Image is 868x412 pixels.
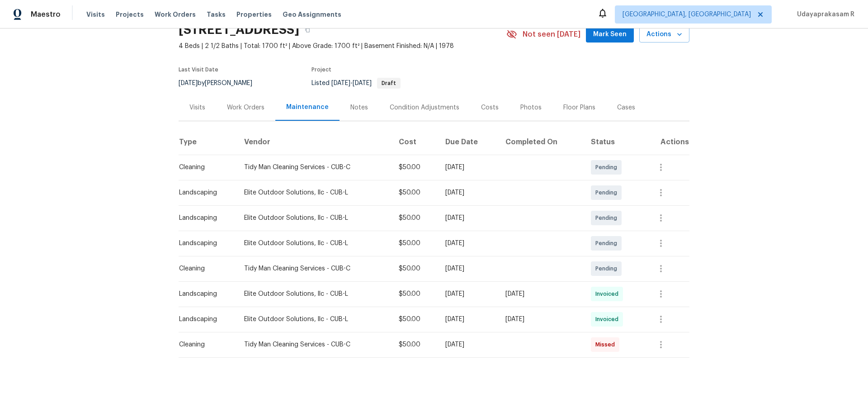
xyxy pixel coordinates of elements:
div: $50.00 [399,239,430,248]
div: Cleaning [179,340,230,349]
span: Listed [311,80,401,86]
span: Missed [595,340,618,349]
span: [DATE] [331,80,350,86]
span: Pending [595,239,621,248]
div: Landscaping [179,289,230,298]
h2: [STREET_ADDRESS] [179,25,299,34]
div: [DATE] [445,315,491,324]
div: Landscaping [179,239,230,248]
div: Elite Outdoor Solutions, llc - CUB-L [244,213,384,223]
th: Vendor [237,129,392,155]
span: Invoiced [595,289,622,298]
div: Tidy Man Cleaning Services - CUB-C [244,264,384,273]
div: Cleaning [179,264,230,273]
div: Elite Outdoor Solutions, llc - CUB-L [244,239,384,248]
th: Due Date [438,129,498,155]
div: [DATE] [505,289,576,298]
div: Tidy Man Cleaning Services - CUB-C [244,340,384,349]
span: Last Visit Date [179,67,218,72]
div: [DATE] [445,264,491,273]
div: Cleaning [179,163,230,172]
div: Elite Outdoor Solutions, llc - CUB-L [244,315,384,324]
span: 4 Beds | 2 1/2 Baths | Total: 1700 ft² | Above Grade: 1700 ft² | Basement Finished: N/A | 1978 [179,42,506,51]
div: [DATE] [445,239,491,248]
div: [DATE] [445,188,491,197]
span: [DATE] [179,80,198,86]
span: Pending [595,163,621,172]
span: Properties [236,10,272,19]
div: [DATE] [445,340,491,349]
div: $50.00 [399,340,430,349]
div: [DATE] [505,315,576,324]
th: Type [179,129,237,155]
div: Floor Plans [563,103,595,112]
div: Costs [481,103,499,112]
span: - [331,80,372,86]
span: Udayaprakasam R [793,10,854,19]
div: Landscaping [179,188,230,197]
span: [DATE] [353,80,372,86]
span: Project [311,67,331,72]
span: Mark Seen [593,29,627,40]
span: Pending [595,213,621,223]
div: $50.00 [399,289,430,298]
div: [DATE] [445,213,491,223]
span: Maestro [31,10,61,19]
span: Pending [595,188,621,197]
div: Landscaping [179,213,230,223]
div: Photos [520,103,542,112]
div: Maintenance [286,103,329,112]
span: Geo Assignments [283,10,341,19]
span: Tasks [207,11,226,18]
div: Cases [617,103,635,112]
th: Actions [643,129,689,155]
button: Mark Seen [586,26,634,43]
span: [GEOGRAPHIC_DATA], [GEOGRAPHIC_DATA] [623,10,751,19]
div: Notes [350,103,368,112]
div: $50.00 [399,315,430,324]
span: Invoiced [595,315,622,324]
span: Not seen [DATE] [523,30,580,39]
button: Copy Address [299,22,316,38]
div: Work Orders [227,103,264,112]
span: Actions [646,29,682,40]
th: Cost [392,129,438,155]
div: $50.00 [399,264,430,273]
div: Elite Outdoor Solutions, llc - CUB-L [244,289,384,298]
th: Completed On [498,129,583,155]
span: Work Orders [155,10,196,19]
div: [DATE] [445,289,491,298]
span: Visits [86,10,105,19]
div: Tidy Man Cleaning Services - CUB-C [244,163,384,172]
div: Landscaping [179,315,230,324]
div: $50.00 [399,163,430,172]
span: Pending [595,264,621,273]
div: $50.00 [399,213,430,223]
div: $50.00 [399,188,430,197]
div: [DATE] [445,163,491,172]
span: Projects [116,10,144,19]
div: Condition Adjustments [390,103,459,112]
div: by [PERSON_NAME] [179,78,263,89]
button: Actions [639,26,689,43]
span: Draft [378,81,400,86]
th: Status [584,129,643,155]
div: Elite Outdoor Solutions, llc - CUB-L [244,188,384,197]
div: Visits [189,103,205,112]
